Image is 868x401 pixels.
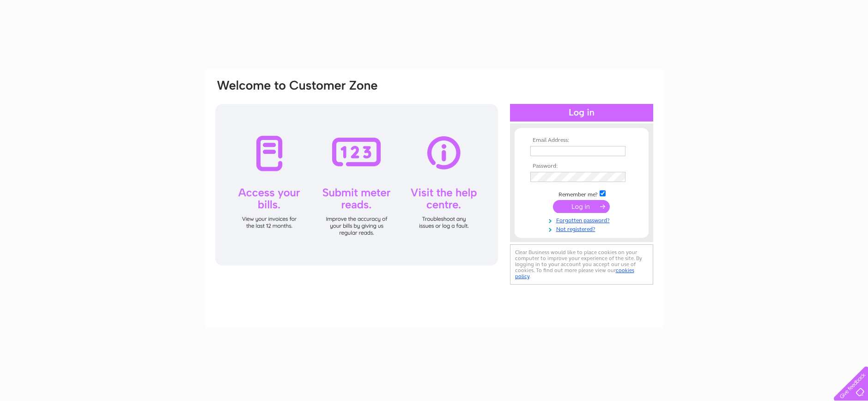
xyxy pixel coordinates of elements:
[530,224,635,233] a: Not registered?
[530,215,635,224] a: Forgotten password?
[515,267,634,279] a: cookies policy
[528,189,635,198] td: Remember me?
[528,137,635,144] th: Email Address:
[553,200,610,213] input: Submit
[528,163,635,170] th: Password:
[510,244,653,285] div: Clear Business would like to place cookies on your computer to improve your experience of the sit...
